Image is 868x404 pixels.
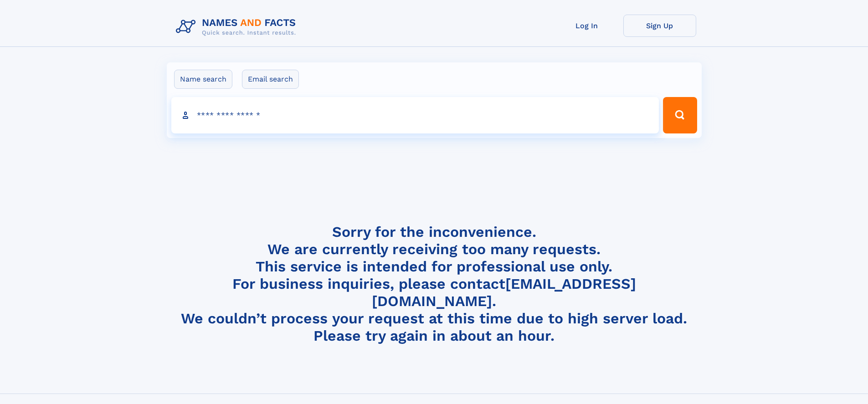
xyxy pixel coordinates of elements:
[242,70,299,89] label: Email search
[550,15,623,37] a: Log In
[623,15,696,37] a: Sign Up
[172,15,303,39] img: Logo Names and Facts
[663,97,697,133] button: Search Button
[372,275,636,310] a: [EMAIL_ADDRESS][DOMAIN_NAME]
[172,223,696,345] h4: Sorry for the inconvenience. We are currently receiving too many requests. This service is intend...
[171,97,659,133] input: search input
[174,70,232,89] label: Name search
